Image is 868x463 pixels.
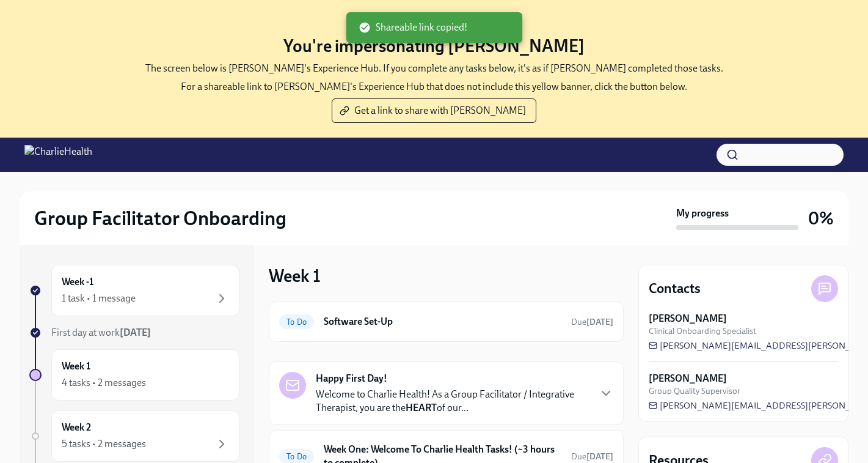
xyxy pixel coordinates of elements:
h6: Software Set-Up [324,315,561,328]
strong: [DATE] [586,317,613,327]
p: Welcome to Charlie Health! As a Group Facilitator / Integrative Therapist, you are the of our... [316,388,589,415]
strong: [PERSON_NAME] [649,312,727,325]
span: October 20th, 2025 10:00 [571,451,613,462]
strong: [DATE] [586,451,613,462]
h6: Week 2 [62,421,91,434]
h2: Group Facilitator Onboarding [34,206,286,231]
img: CharlieHealth [24,145,92,165]
p: The screen below is [PERSON_NAME]'s Experience Hub. If you complete any tasks below, it's as if [... [145,62,723,75]
h3: You're impersonating [PERSON_NAME] [283,35,585,57]
span: Get a link to share with [PERSON_NAME] [342,105,526,117]
strong: [DATE] [120,327,151,338]
span: Shareable link copied! [359,21,467,34]
a: First day at work[DATE] [29,326,239,339]
strong: My progress [676,207,729,220]
h6: Week 1 [62,360,90,373]
span: To Do [279,317,314,327]
h3: 0% [808,207,834,229]
span: First day at work [51,327,151,338]
h3: Week 1 [269,265,321,287]
h6: Week -1 [62,275,93,289]
p: For a shareable link to [PERSON_NAME]'s Experience Hub that does not include this yellow banner, ... [181,80,687,94]
strong: HEART [406,402,437,413]
span: October 14th, 2025 10:00 [571,316,613,328]
strong: Happy First Day! [316,372,387,385]
a: Week 14 tasks • 2 messages [29,349,239,401]
h4: Contacts [649,280,701,298]
div: 4 tasks • 2 messages [62,376,146,390]
span: Due [571,317,613,327]
a: Week 25 tasks • 2 messages [29,410,239,462]
span: To Do [279,452,314,461]
div: 1 task • 1 message [62,292,136,305]
a: Week -11 task • 1 message [29,265,239,316]
strong: [PERSON_NAME] [649,372,727,385]
button: Get a link to share with [PERSON_NAME] [332,98,536,123]
span: Clinical Onboarding Specialist [649,325,756,337]
span: Due [571,451,613,462]
div: 5 tasks • 2 messages [62,437,146,451]
span: Group Quality Supervisor [649,385,740,397]
a: To DoSoftware Set-UpDue[DATE] [279,312,613,332]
